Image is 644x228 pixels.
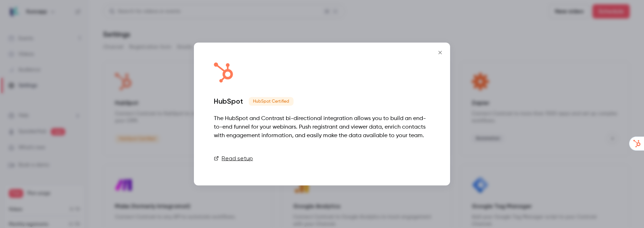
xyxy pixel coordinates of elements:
[433,46,447,60] button: Close
[249,97,294,106] span: HubSpot Certified
[214,114,430,140] div: The HubSpot and Contrast bi-directional integration allows you to build an end-to-end funnel for ...
[214,97,243,105] div: HubSpot
[214,154,253,163] a: Read setup
[395,151,430,166] a: Connect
